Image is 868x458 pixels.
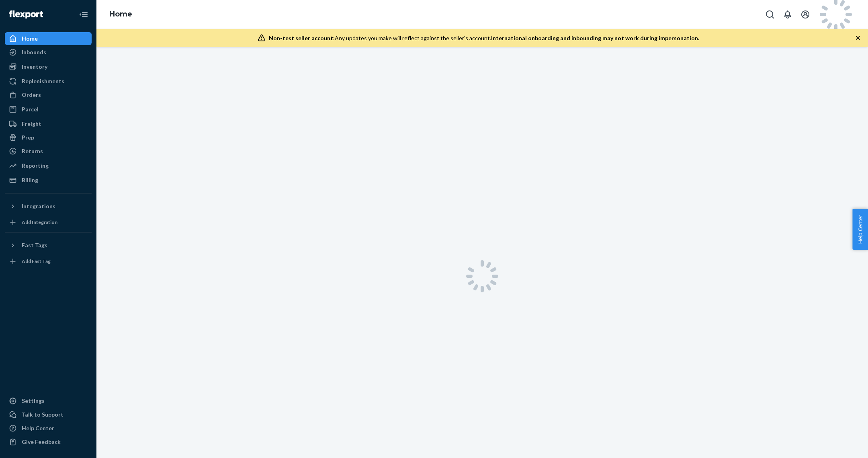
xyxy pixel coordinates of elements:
a: Reporting [5,159,92,172]
span: International onboarding and inbounding may not work during impersonation. [491,35,699,41]
a: Home [109,10,132,18]
a: Prep [5,131,92,144]
div: Replenishments [22,77,64,85]
div: Any updates you make will reflect against the seller's account. [269,34,699,42]
div: Integrations [22,202,55,210]
div: Home [22,35,38,43]
a: Returns [5,145,92,158]
button: Help Center [852,209,868,250]
div: Orders [22,91,41,99]
button: Open Search Box [762,6,778,23]
div: Add Integration [22,219,57,226]
a: Billing [5,174,92,187]
button: Open account menu [797,6,813,23]
div: Freight [22,120,41,128]
a: Orders [5,88,92,101]
button: Give Feedback [5,435,92,448]
a: Parcel [5,103,92,116]
button: Fast Tags [5,239,92,252]
a: Home [5,32,92,45]
a: Add Integration [5,216,92,229]
div: Inventory [22,63,47,71]
div: Returns [22,147,43,155]
a: Settings [5,394,92,407]
div: Parcel [22,105,39,113]
div: Inbounds [22,48,46,56]
a: Inventory [5,60,92,73]
div: Add Fast Tag [22,258,51,265]
div: Prep [22,133,34,142]
a: Inbounds [5,46,92,59]
button: Talk to Support [5,408,92,421]
a: Replenishments [5,75,92,88]
img: Flexport logo [9,10,43,18]
div: Reporting [22,162,49,170]
div: Settings [22,397,45,405]
div: Give Feedback [22,438,61,446]
div: Talk to Support [22,411,63,419]
div: Help Center [22,424,54,432]
ol: breadcrumbs [103,3,139,26]
a: Add Fast Tag [5,255,92,268]
div: Fast Tags [22,241,47,249]
a: Help Center [5,422,92,435]
button: Close Navigation [76,6,92,23]
button: Integrations [5,200,92,213]
div: Billing [22,176,38,184]
a: Freight [5,117,92,130]
button: Open notifications [780,6,796,23]
span: Non-test seller account: [269,35,335,41]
